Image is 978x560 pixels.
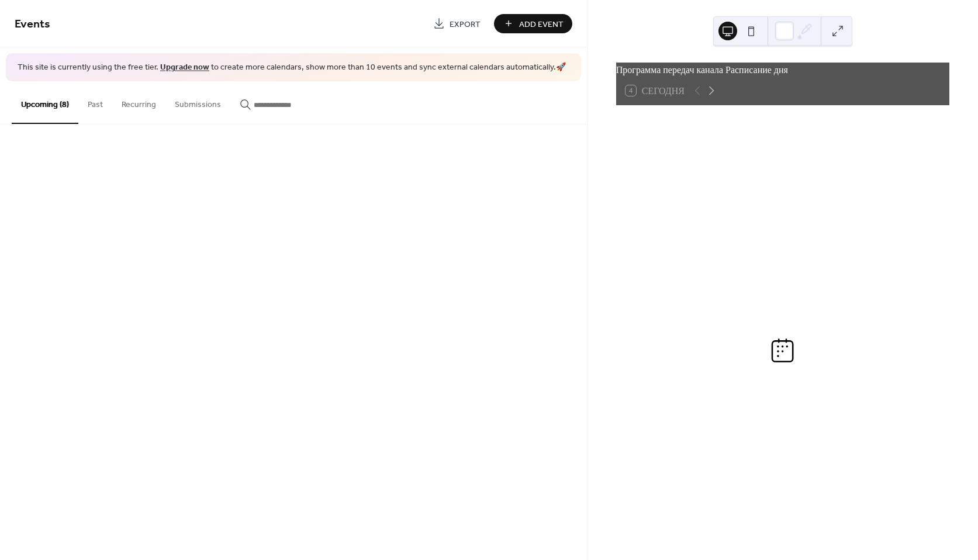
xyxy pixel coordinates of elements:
[165,81,230,123] button: Submissions
[78,81,112,123] button: Past
[616,63,949,77] div: Программа передач канала Расписание дня
[18,62,566,74] span: This site is currently using the free tier. to create more calendars, show more than 10 events an...
[160,60,209,75] a: Upgrade now
[519,18,564,30] span: Add Event
[450,18,481,30] span: Export
[112,81,165,123] button: Recurring
[494,14,572,33] button: Add Event
[12,81,78,124] button: Upcoming (8)
[424,14,489,33] a: Export
[15,13,50,36] span: Events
